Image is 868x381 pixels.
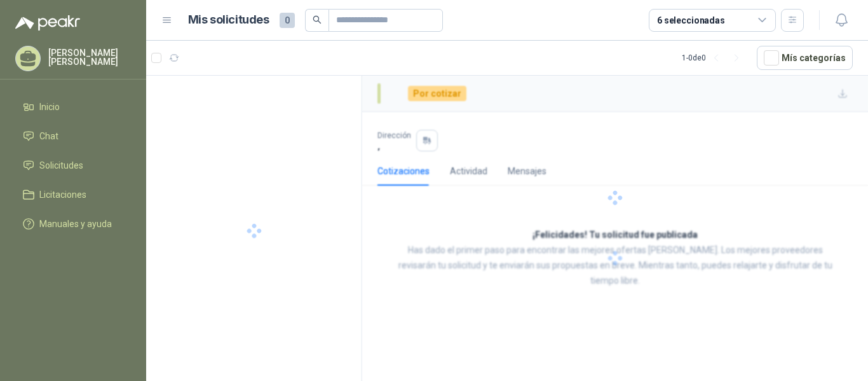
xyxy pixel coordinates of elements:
[657,13,725,27] div: 6 seleccionadas
[15,212,131,236] a: Manuales y ayuda
[39,129,58,143] span: Chat
[757,46,853,70] button: Mís categorías
[15,153,131,177] a: Solicitudes
[39,158,83,172] span: Solicitudes
[39,100,60,114] span: Inicio
[39,217,112,231] span: Manuales y ayuda
[15,183,131,207] a: Licitaciones
[313,15,322,24] span: search
[682,48,747,68] div: 1 - 0 de 0
[188,11,269,29] h1: Mis solicitudes
[15,124,131,148] a: Chat
[15,95,131,119] a: Inicio
[280,13,295,28] span: 0
[39,188,86,202] span: Licitaciones
[15,15,80,31] img: Logo peakr
[48,48,131,66] p: [PERSON_NAME] [PERSON_NAME]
